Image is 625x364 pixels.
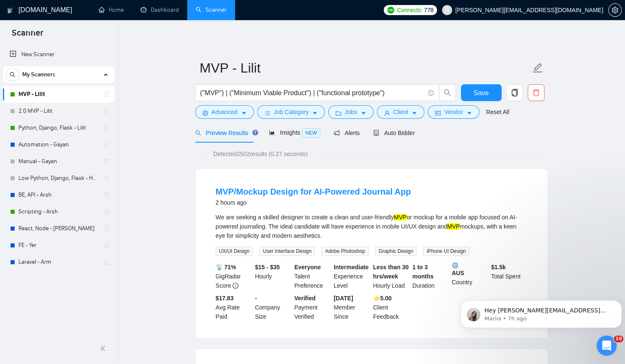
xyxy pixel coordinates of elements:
[457,283,625,341] iframe: Intercom notifications message
[328,105,374,119] button: folderJobscaret-down
[452,263,488,276] b: AUS
[103,192,110,198] span: holder
[375,247,417,256] span: Graphic Design
[103,125,110,131] span: holder
[103,208,110,215] span: holder
[439,89,455,96] span: search
[528,89,544,96] span: delete
[373,130,379,136] span: robot
[216,213,527,240] div: We are seeking a skilled designer to create a clean and user-friendly or mockup for a mobile app ...
[200,57,531,78] input: Scanner name...
[216,247,253,256] span: UX/UI Design
[371,263,411,290] div: Hourly Load
[397,5,422,15] span: Connects:
[195,105,254,119] button: settingAdvancedcaret-down
[439,84,456,101] button: search
[141,6,179,13] a: dashboardDashboard
[361,110,366,116] span: caret-down
[450,263,489,290] div: Country
[373,295,392,302] b: ⭐️ 5.00
[7,4,13,17] img: logo
[332,263,371,290] div: Experience Level
[6,72,19,78] span: search
[214,294,254,321] div: Avg Rate Paid
[207,149,314,159] span: Detected 2502 results (0.27 seconds)
[18,136,98,153] a: Automation - Gayan
[394,214,406,221] mark: MVP
[274,107,309,117] span: Job Category
[22,66,55,83] span: My Scanners
[614,335,623,342] span: 10
[377,105,425,119] button: userClientcaret-down
[18,86,98,103] a: MVP - Lilit
[216,198,411,208] div: 2 hours ago
[264,110,270,116] span: bars
[99,6,124,13] a: homeHome
[103,259,110,265] span: holder
[212,107,238,117] span: Advanced
[5,27,50,44] span: Scanner
[200,88,424,98] input: Search Freelance Jobs...
[27,24,152,123] span: Hey [PERSON_NAME][EMAIL_ADDRESS][DOMAIN_NAME], Looks like your Upwork agency S.W.A.T. ran out of ...
[18,187,98,203] a: BE, API - Arsh
[18,170,98,187] a: Low Python, Django, Flask - Hayk
[214,263,254,290] div: GigRadar Score
[332,294,371,321] div: Member Since
[18,254,98,270] a: Laravel - Arm
[269,130,275,135] span: area-chart
[18,120,98,136] a: Python, Django, Flask - Lilit
[489,263,529,290] div: Total Spent
[596,335,617,356] iframe: Intercom live chat
[18,220,98,237] a: React, Node - [PERSON_NAME]
[216,264,236,270] b: 📡 71%
[486,107,509,117] a: Reset All
[491,264,506,270] b: $ 1.5k
[18,203,98,220] a: Scripting - Arsh
[428,90,434,96] span: info-circle
[393,107,408,117] span: Client
[428,105,479,119] button: idcardVendorcaret-down
[411,110,417,116] span: caret-down
[608,7,622,13] a: setting
[444,7,450,13] span: user
[3,46,114,63] li: New Scanner
[334,295,353,302] b: [DATE]
[6,68,19,81] button: search
[532,62,543,73] span: edit
[345,107,357,117] span: Jobs
[293,294,332,321] div: Payment Verified
[435,110,441,116] span: idcard
[10,46,107,63] a: New Scanner
[334,130,360,136] span: Alerts
[528,84,544,101] button: delete
[461,84,502,101] button: Save
[253,294,293,321] div: Company Size
[255,295,257,302] b: -
[241,110,247,116] span: caret-down
[447,223,460,230] mark: MVP
[384,110,390,116] span: user
[412,264,434,280] b: 1 to 3 months
[334,264,369,270] b: Intermediate
[269,129,320,136] span: Insights
[195,130,256,136] span: Preview Results
[195,130,201,136] span: search
[18,237,98,254] a: FE - Yer
[322,247,368,256] span: Adobe Photoshop
[373,264,409,280] b: Less than 30 hrs/week
[373,130,415,136] span: Auto Bidder
[609,7,621,13] span: setting
[27,32,154,40] p: Message from Mariia, sent 7h ago
[506,84,523,101] button: copy
[3,66,114,270] li: My Scanners
[103,108,110,114] span: holder
[100,344,108,353] span: double-left
[18,103,98,120] a: 2.0 MVP - Lilit
[466,110,472,116] span: caret-down
[103,158,110,165] span: holder
[259,247,315,256] span: User Interface Design
[103,175,110,182] span: holder
[473,88,489,98] span: Save
[312,110,318,116] span: caret-down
